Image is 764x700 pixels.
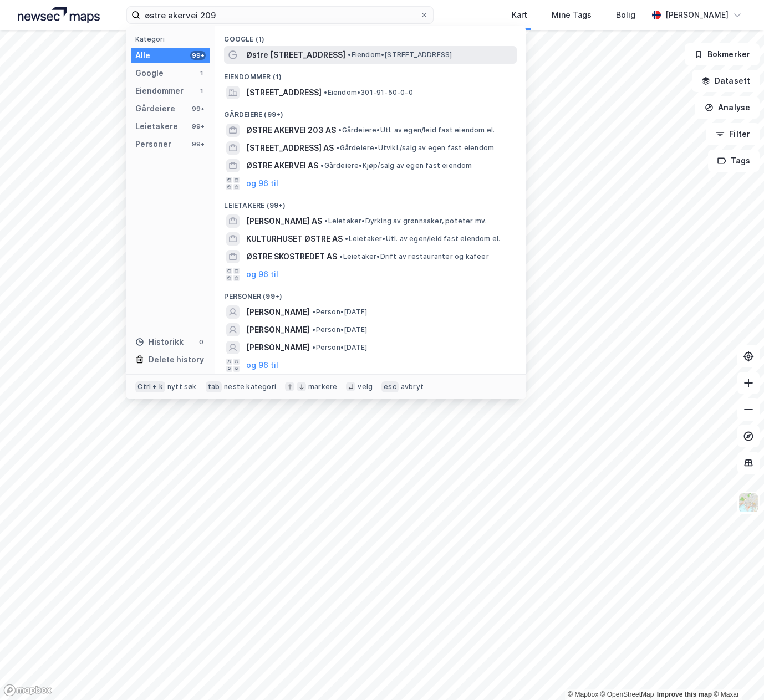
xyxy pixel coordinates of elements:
[246,232,343,246] span: KULTURHUSET ØSTRE AS
[3,684,52,697] a: Mapbox homepage
[190,51,206,60] div: 99+
[345,234,500,243] span: Leietaker • Utl. av egen/leid fast eiendom el.
[135,67,164,80] div: Google
[135,381,165,392] div: Ctrl + k
[246,359,278,372] button: og 96 til
[190,122,206,131] div: 99+
[552,8,592,22] div: Mine Tags
[320,161,472,170] span: Gårdeiere • Kjøp/salg av egen fast eiendom
[190,140,206,149] div: 99+
[197,86,206,95] div: 1
[308,382,337,391] div: markere
[197,338,206,346] div: 0
[246,48,345,62] span: Østre [STREET_ADDRESS]
[657,691,712,698] a: Improve this map
[324,217,487,226] span: Leietaker • Dyrking av grønnsaker, poteter mv.
[224,382,276,391] div: neste kategori
[215,283,526,303] div: Personer (99+)
[338,126,342,134] span: •
[246,177,278,190] button: og 96 til
[312,325,315,334] span: •
[324,88,327,96] span: •
[167,382,197,391] div: nytt søk
[135,335,184,349] div: Historikk
[345,234,348,243] span: •
[312,308,367,316] span: Person • [DATE]
[246,323,310,336] span: [PERSON_NAME]
[246,124,336,137] span: ØSTRE AKERVEI 203 AS
[312,343,315,351] span: •
[215,192,526,212] div: Leietakere (99+)
[215,101,526,121] div: Gårdeiere (99+)
[616,8,635,22] div: Bolig
[706,123,760,145] button: Filter
[18,7,100,23] img: logo.a4113a55bc3d86da70a041830d287a7e.svg
[358,382,373,391] div: velg
[336,144,339,152] span: •
[135,102,175,115] div: Gårdeiere
[685,43,760,65] button: Bokmerker
[190,104,206,113] div: 99+
[149,353,204,366] div: Delete history
[401,382,424,391] div: avbryt
[708,150,760,172] button: Tags
[709,647,764,700] iframe: Chat Widget
[135,120,178,133] div: Leietakere
[246,341,310,354] span: [PERSON_NAME]
[215,26,526,46] div: Google (1)
[246,214,322,228] span: [PERSON_NAME] AS
[381,381,399,392] div: esc
[339,252,343,260] span: •
[246,159,318,172] span: ØSTRE AKERVEI AS
[665,8,729,22] div: [PERSON_NAME]
[246,268,278,281] button: og 96 til
[246,86,322,99] span: [STREET_ADDRESS]
[738,492,759,513] img: Z
[336,144,494,152] span: Gårdeiere • Utvikl./salg av egen fast eiendom
[246,141,334,155] span: [STREET_ADDRESS] AS
[695,96,760,119] button: Analyse
[568,691,598,698] a: Mapbox
[135,137,171,151] div: Personer
[692,70,760,92] button: Datasett
[600,691,654,698] a: OpenStreetMap
[312,343,367,352] span: Person • [DATE]
[135,49,150,62] div: Alle
[709,647,764,700] div: Kontrollprogram for chat
[339,252,488,261] span: Leietaker • Drift av restauranter og kafeer
[197,69,206,78] div: 1
[215,64,526,84] div: Eiendommer (1)
[348,50,452,59] span: Eiendom • [STREET_ADDRESS]
[140,7,420,23] input: Søk på adresse, matrikkel, gårdeiere, leietakere eller personer
[348,50,351,59] span: •
[246,305,310,319] span: [PERSON_NAME]
[206,381,222,392] div: tab
[312,308,315,316] span: •
[320,161,324,170] span: •
[246,250,337,263] span: ØSTRE SKOSTREDET AS
[312,325,367,334] span: Person • [DATE]
[135,84,184,98] div: Eiendommer
[135,35,210,43] div: Kategori
[338,126,495,135] span: Gårdeiere • Utl. av egen/leid fast eiendom el.
[512,8,527,22] div: Kart
[324,88,412,97] span: Eiendom • 301-91-50-0-0
[324,217,328,225] span: •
